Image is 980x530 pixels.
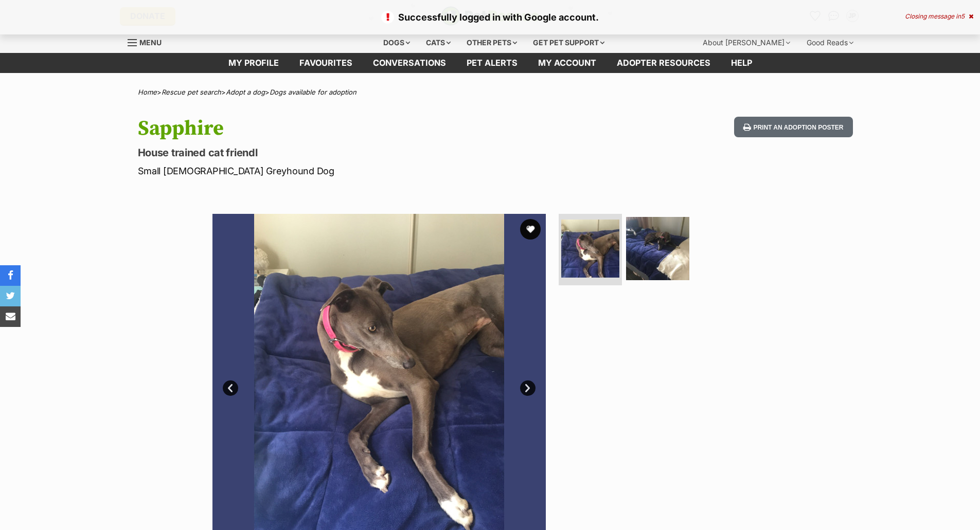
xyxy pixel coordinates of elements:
a: Adopter resources [607,53,721,73]
div: Cats [419,32,458,53]
a: Rescue pet search [162,88,221,96]
p: Small [DEMOGRAPHIC_DATA] Greyhound Dog [138,164,573,178]
div: Closing message in [905,13,973,20]
p: Successfully logged in with Google account. [10,10,970,24]
span: 5 [961,12,965,20]
div: Get pet support [526,32,612,53]
a: Favourites [289,53,363,73]
button: Print an adoption poster [734,117,852,138]
div: Other pets [459,32,524,53]
a: Dogs available for adoption [270,88,357,96]
div: About [PERSON_NAME] [696,32,797,53]
img: Photo of Sapphire [626,217,689,280]
a: Home [138,88,157,96]
span: Menu [139,38,162,47]
a: Adopt a dog [226,88,265,96]
button: favourite [520,219,541,240]
img: Photo of Sapphire [561,220,619,278]
a: My account [528,53,607,73]
h1: Sapphire [138,117,573,140]
a: My profile [218,53,289,73]
a: Pet alerts [456,53,528,73]
div: Good Reads [799,32,861,53]
div: > > > [112,88,868,96]
p: House trained cat friendl [138,145,573,160]
a: conversations [363,53,456,73]
div: Dogs [376,32,417,53]
a: Menu [128,32,169,51]
a: Help [721,53,762,73]
a: Next [520,380,536,396]
a: Prev [223,380,238,396]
